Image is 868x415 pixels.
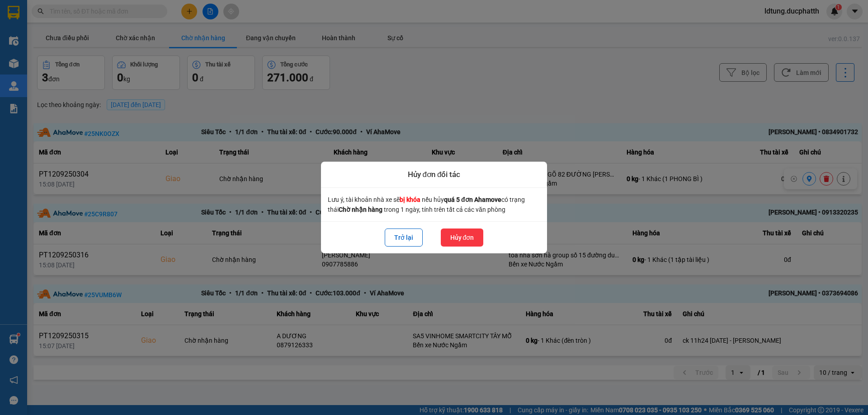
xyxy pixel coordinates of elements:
[444,196,501,203] b: quá 5 đơn Ahamove
[321,162,547,188] div: Hủy đơn đối tác
[328,195,540,214] div: Lưu ý, tài khoản nhà xe sẽ nếu hủy có trạng thái trong 1 ngày, tính trên tất cả các văn phòng
[400,196,420,203] b: bị khóa
[441,228,484,247] button: Hủy đơn
[385,228,423,247] button: Trở lại
[339,206,382,213] b: Chờ nhận hàng
[321,162,547,253] div: dialog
